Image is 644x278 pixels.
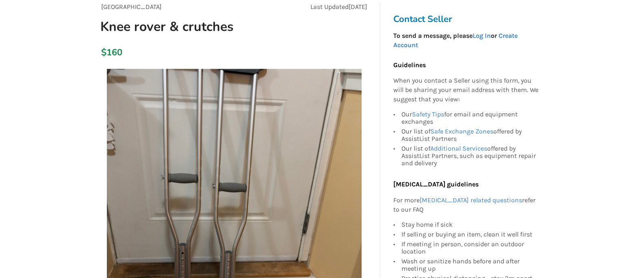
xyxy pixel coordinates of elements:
div: Our for email and equipment exchanges [401,111,539,127]
span: [DATE] [349,3,367,11]
h3: Contact Seller [393,13,543,25]
b: Guidelines [393,61,426,69]
div: If meeting in person, consider an outdoor location [401,239,539,256]
strong: To send a message, please or [393,32,518,49]
div: Our list of offered by AssistList Partners, such as equipment repair and delivery [401,144,539,167]
span: [GEOGRAPHIC_DATA] [101,3,162,11]
p: When you contact a Seller using this form, you will be sharing your email address with them. We s... [393,77,539,105]
a: [MEDICAL_DATA] related questions [420,196,522,204]
div: Stay home if sick [401,221,539,230]
h1: Knee rover & crutches [94,18,286,35]
b: [MEDICAL_DATA] guidelines [393,180,479,188]
a: Additional Services [430,144,487,152]
div: Our list of offered by AssistList Partners [401,127,539,144]
a: Safe Exchange Zones [430,127,493,135]
a: Safety Tips [412,110,444,118]
div: $160 [101,47,106,58]
p: For more refer to our FAQ [393,196,539,215]
a: Log In [473,32,491,39]
div: Wash or sanitize hands before and after meeting up [401,256,539,274]
span: Last Updated [310,3,349,11]
div: If selling or buying an item, clean it well first [401,230,539,239]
